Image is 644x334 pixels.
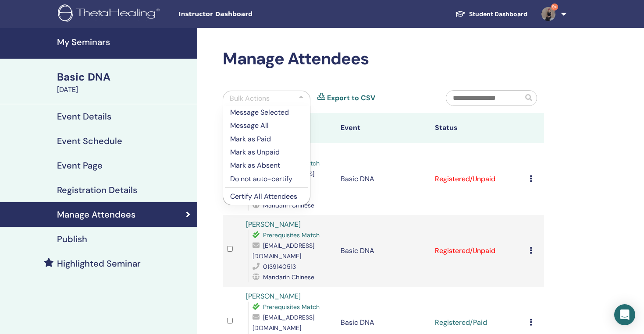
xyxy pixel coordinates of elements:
[57,258,141,269] h4: Highlighted Seminar
[57,234,87,244] h4: Publish
[57,70,192,84] div: Basic DNA
[57,111,111,122] h4: Event Details
[455,10,466,18] img: graduation-cap-white.svg
[57,185,137,195] h4: Registration Details
[263,273,314,281] span: Mandarin Chinese
[336,143,431,215] td: Basic DNA
[230,147,303,158] p: Mark as Unpaid
[541,7,555,21] img: default.jpg
[551,4,558,11] span: 9+
[57,136,122,146] h4: Event Schedule
[246,292,301,301] a: [PERSON_NAME]
[336,113,431,143] th: Event
[336,215,431,287] td: Basic DNA
[253,313,314,332] span: [EMAIL_ADDRESS][DOMAIN_NAME]
[57,209,135,220] h4: Manage Attendees
[178,10,310,19] span: Instructor Dashboard
[57,84,192,95] div: [DATE]
[230,134,303,144] p: Mark as Paid
[263,263,296,271] span: 0139140513
[431,113,525,143] th: Status
[253,242,314,260] span: [EMAIL_ADDRESS][DOMAIN_NAME]
[58,4,163,24] img: logo.png
[448,6,534,22] a: Student Dashboard
[263,201,314,209] span: Mandarin Chinese
[327,93,375,103] a: Export to CSV
[230,107,303,118] p: Message Selected
[263,303,320,311] span: Prerequisites Match
[230,93,270,104] div: Bulk Actions
[246,220,301,229] a: [PERSON_NAME]
[57,37,192,47] h4: My Seminars
[230,174,303,184] p: Do not auto-certify
[223,49,544,69] h2: Manage Attendees
[52,70,197,95] a: Basic DNA[DATE]
[57,160,103,171] h4: Event Page
[230,191,303,202] p: Certify All Attendees
[230,120,303,131] p: Message All
[230,160,303,171] p: Mark as Absent
[614,304,635,325] div: Open Intercom Messenger
[263,231,320,239] span: Prerequisites Match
